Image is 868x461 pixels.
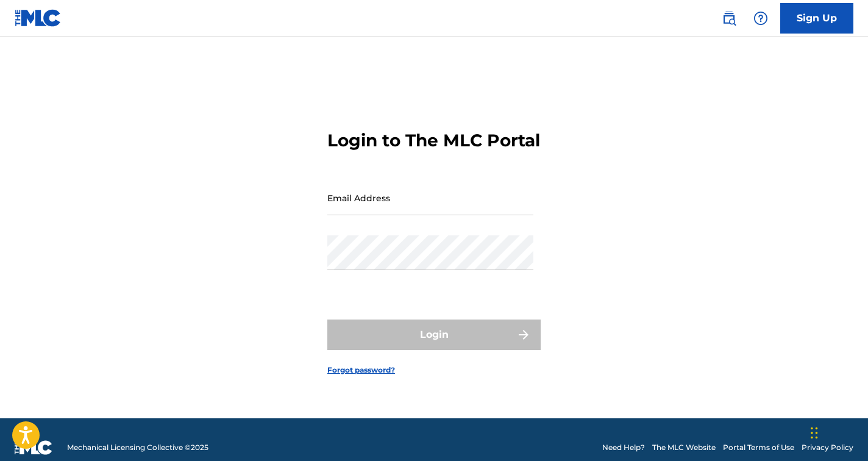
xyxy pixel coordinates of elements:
a: The MLC Website [652,442,716,453]
span: Mechanical Licensing Collective © 2025 [67,442,208,453]
a: Privacy Policy [802,442,853,453]
a: Sign Up [780,3,853,34]
img: logo [15,440,52,455]
h3: Login to The MLC Portal [327,130,540,151]
a: Forgot password? [327,365,395,376]
a: Need Help? [602,442,645,453]
img: MLC Logo [15,9,62,27]
img: search [722,11,736,26]
a: Public Search [717,6,741,30]
div: Drag [811,415,818,451]
div: Help [749,6,773,30]
img: help [753,11,768,26]
a: Portal Terms of Use [723,442,794,453]
iframe: Chat Widget [807,402,868,461]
